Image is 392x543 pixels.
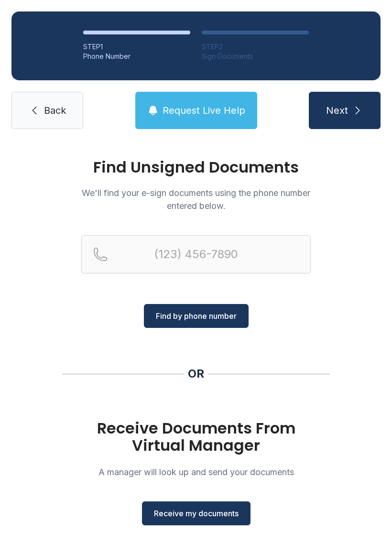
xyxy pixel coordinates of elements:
[81,466,311,478] p: A manager will look up and send your documents
[83,52,190,61] div: Phone Number
[326,104,348,117] span: Next
[81,186,311,212] p: We'll find your e-sign documents using the phone number entered below.
[81,160,311,175] h1: Find Unsigned Documents
[81,420,311,454] h1: Receive Documents From Virtual Manager
[202,42,309,52] div: STEP 2
[156,310,237,322] span: Find by phone number
[188,366,204,381] div: OR
[81,235,311,273] input: Reservation phone number
[163,104,245,117] span: Request Live Help
[154,508,239,519] span: Receive my documents
[44,104,66,117] span: Back
[83,42,190,52] div: STEP 1
[202,52,309,61] div: Sign Documents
